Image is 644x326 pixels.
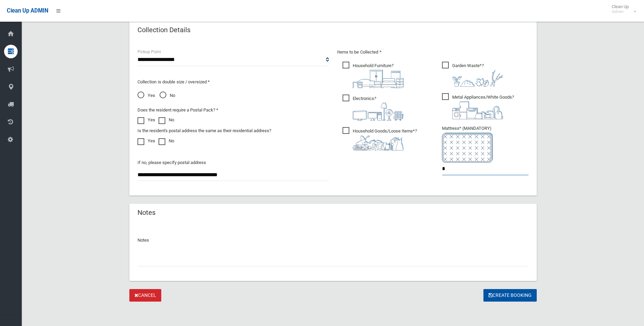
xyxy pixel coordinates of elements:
span: Household Goods/Loose Items* [343,127,417,150]
img: e7408bece873d2c1783593a074e5cb2f.png [442,133,493,163]
label: Is the resident's postal address the same as their residential address? [137,127,271,135]
i: ? [452,63,503,87]
span: Clean Up [608,4,636,14]
img: b13cc3517677393f34c0a387616ef184.png [353,135,404,150]
img: aa9efdbe659d29b613fca23ba79d85cb.png [353,70,404,88]
label: No [159,137,174,145]
header: Notes [129,206,164,219]
label: If no, please specify postal address [137,159,206,167]
img: 36c1b0289cb1767239cdd3de9e694f19.png [452,101,503,119]
i: ? [353,128,417,150]
button: Create Booking [483,289,537,302]
label: Yes [137,116,155,124]
i: ? [452,95,514,119]
span: Yes [137,91,155,100]
a: Cancel [129,289,161,302]
i: ? [353,96,404,121]
small: Admin [612,9,629,14]
header: Collection Details [129,23,199,37]
span: Metal Appliances/White Goods [442,93,514,119]
span: Household Furniture [343,62,404,88]
span: Mattress* (MANDATORY) [442,126,529,163]
span: No [160,91,175,100]
label: No [159,116,174,124]
p: Collection is double size / oversized * [137,78,329,86]
label: Does the resident require a Postal Pack? * [137,106,218,114]
span: Garden Waste* [442,62,503,87]
img: 394712a680b73dbc3d2a6a3a7ffe5a07.png [353,103,404,121]
p: Notes [137,236,529,244]
img: 4fd8a5c772b2c999c83690221e5242e0.png [452,70,503,87]
span: Clean Up ADMIN [7,7,48,14]
p: Items to be Collected * [337,48,529,56]
span: Electronics [343,95,404,121]
label: Yes [137,137,155,145]
i: ? [353,63,404,88]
